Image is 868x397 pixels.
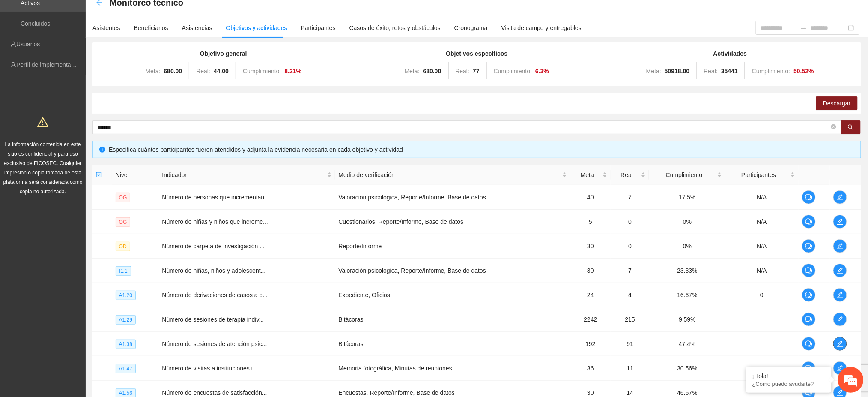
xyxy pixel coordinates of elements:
[611,165,649,185] th: Real
[834,389,847,396] span: edit
[145,68,160,75] span: Meta:
[752,373,825,379] div: ¡Hola!
[646,68,661,75] span: Meta:
[665,68,689,75] strong: 50918.00
[802,215,816,229] button: comment
[649,234,725,259] td: 0%
[456,68,470,75] span: Real:
[99,147,105,153] span: info-circle
[162,218,268,225] span: Número de niñas y niños que increme...
[611,307,649,332] td: 215
[446,50,508,57] strong: Objetivos específicos
[834,365,847,372] span: edit
[704,68,718,75] span: Real:
[243,68,281,75] span: Cumplimiento:
[721,68,738,75] strong: 35441
[649,356,725,381] td: 30.56%
[182,23,212,33] div: Asistencias
[570,185,611,210] td: 40
[802,361,816,375] button: comment
[16,41,40,48] a: Usuarios
[158,165,335,185] th: Indicador
[611,210,649,234] td: 0
[802,288,816,302] button: comment
[574,170,601,180] span: Meta
[162,194,271,201] span: Número de personas que incrementan ...
[134,23,168,33] div: Beneficiarios
[831,123,836,132] span: close-circle
[649,210,725,234] td: 0%
[570,332,611,356] td: 192
[800,24,807,31] span: to
[816,96,858,110] button: Descargar
[834,292,847,298] span: edit
[725,165,799,185] th: Participantes
[214,68,229,75] strong: 44.00
[834,316,847,323] span: edit
[116,291,136,300] span: A1.20
[116,340,136,349] span: A1.38
[164,68,182,75] strong: 680.00
[200,50,247,57] strong: Objetivo general
[50,114,118,201] span: Estamos en línea.
[109,145,854,154] div: Especifica cuántos participantes fueron atendidos y adjunta la evidencia necesaria en cada objeti...
[833,239,847,253] button: edit
[611,283,649,307] td: 4
[725,259,799,283] td: N/A
[116,266,131,276] span: I1.1
[725,283,799,307] td: 0
[611,185,649,210] td: 7
[649,332,725,356] td: 47.4%
[725,234,799,259] td: N/A
[3,141,83,195] span: La información contenida en este sitio es confidencial y para uso exclusivo de FICOSEC. Cualquier...
[833,288,847,302] button: edit
[611,356,649,381] td: 11
[226,23,287,33] div: Objetivos y actividades
[21,20,50,27] a: Concluidos
[834,267,847,274] span: edit
[794,68,814,75] strong: 50.52 %
[841,120,861,134] button: search
[649,185,725,210] td: 17.5%
[162,389,267,396] span: Número de encuestas de satisfacción...
[611,332,649,356] td: 91
[614,170,639,180] span: Real
[335,283,570,307] td: Expediente, Oficios
[454,23,488,33] div: Cronograma
[570,210,611,234] td: 5
[349,23,441,33] div: Casos de éxito, retos y obstáculos
[802,239,816,253] button: comment
[335,185,570,210] td: Valoración psicológica, Reporte/Informe, Base de datos
[800,24,807,31] span: swap-right
[162,365,260,372] span: Número de visitas a instituciones u...
[116,364,136,373] span: A1.47
[335,165,570,185] th: Medio de verificación
[823,99,851,108] span: Descargar
[112,165,159,185] th: Nivel
[335,332,570,356] td: Bitácoras
[833,264,847,277] button: edit
[611,259,649,283] td: 7
[405,68,420,75] span: Meta:
[570,165,611,185] th: Meta
[92,23,120,33] div: Asistentes
[570,356,611,381] td: 36
[802,313,816,326] button: comment
[833,361,847,375] button: edit
[335,234,570,259] td: Reporte/Informe
[752,381,825,387] p: ¿Cómo puedo ayudarte?
[335,307,570,332] td: Bitácoras
[725,185,799,210] td: N/A
[535,68,549,75] strong: 6.3 %
[802,190,816,204] button: comment
[834,194,847,201] span: edit
[162,267,265,274] span: Número de niñas, niños y adolescent...
[833,190,847,204] button: edit
[335,356,570,381] td: Memoria fotográfica, Minutas de reuniones
[802,264,816,277] button: comment
[729,170,789,180] span: Participantes
[570,283,611,307] td: 24
[37,117,48,128] span: warning
[649,307,725,332] td: 9.59%
[570,259,611,283] td: 30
